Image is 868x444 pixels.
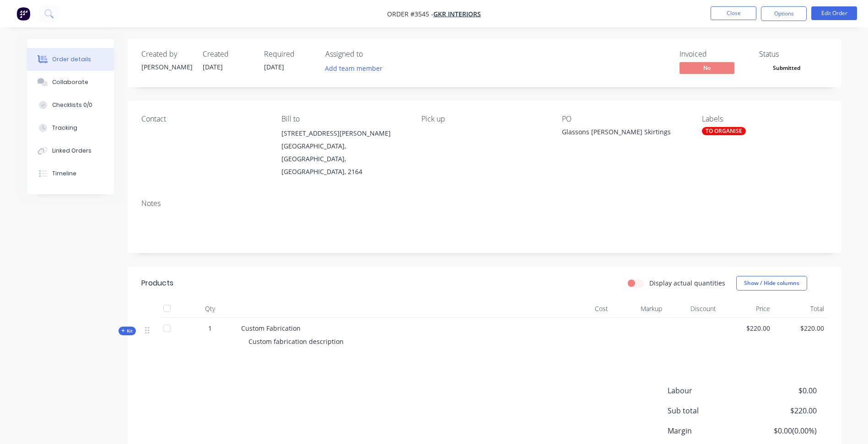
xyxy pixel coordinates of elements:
[52,55,91,63] div: Order details
[27,71,114,94] button: Collaborate
[749,425,816,436] span: $0.00 ( 0.00 %)
[387,10,433,18] span: Order #3545 -
[777,323,824,333] span: $220.00
[208,323,212,333] span: 1
[736,276,807,291] button: Show / Hide columns
[558,300,612,318] div: Cost
[679,50,748,58] div: Invoiced
[702,127,746,135] div: TO ORGANISE
[119,327,136,335] div: Kit
[749,405,816,416] span: $220.00
[811,6,857,20] button: Edit Order
[421,115,547,123] div: Pick up
[668,425,749,436] span: Margin
[52,78,88,86] div: Collaborate
[27,139,114,162] button: Linked Orders
[759,50,828,58] div: Status
[264,63,284,71] span: [DATE]
[281,140,407,178] div: [GEOGRAPHIC_DATA], [GEOGRAPHIC_DATA], [GEOGRAPHIC_DATA], 2164
[562,127,676,140] div: Glassons [PERSON_NAME] Skirtings
[320,62,387,74] button: Add team member
[141,278,173,289] div: Products
[759,62,814,74] span: Submitted
[433,10,481,18] a: GKR Interiors
[52,169,76,178] div: Timeline
[702,115,827,123] div: Labels
[52,147,92,155] div: Linked Orders
[203,63,223,71] span: [DATE]
[720,300,774,318] div: Price
[325,62,388,74] button: Add team member
[325,50,417,58] div: Assigned to
[264,50,314,58] div: Required
[52,101,92,109] div: Checklists 0/0
[248,337,344,346] span: Custom fabrication description
[666,300,720,318] div: Discount
[27,48,114,71] button: Order details
[27,116,114,139] button: Tracking
[711,6,756,20] button: Close
[27,94,114,116] button: Checklists 0/0
[679,62,734,74] span: No
[668,385,749,396] span: Labour
[27,162,114,185] button: Timeline
[183,300,237,318] div: Qty
[281,127,407,178] div: [STREET_ADDRESS][PERSON_NAME][GEOGRAPHIC_DATA], [GEOGRAPHIC_DATA], [GEOGRAPHIC_DATA], 2164
[281,127,407,140] div: [STREET_ADDRESS][PERSON_NAME]
[16,7,30,21] img: Factory
[562,115,687,123] div: PO
[774,300,828,318] div: Total
[203,50,253,58] div: Created
[649,278,725,288] label: Display actual quantities
[241,324,301,333] span: Custom Fabrication
[612,300,666,318] div: Markup
[141,50,192,58] div: Created by
[281,115,407,123] div: Bill to
[141,62,192,72] div: [PERSON_NAME]
[668,405,749,416] span: Sub total
[723,323,770,333] span: $220.00
[141,115,267,123] div: Contact
[52,124,77,132] div: Tracking
[749,385,816,396] span: $0.00
[141,199,828,208] div: Notes
[761,6,807,21] button: Options
[759,62,814,76] button: Submitted
[121,328,133,334] span: Kit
